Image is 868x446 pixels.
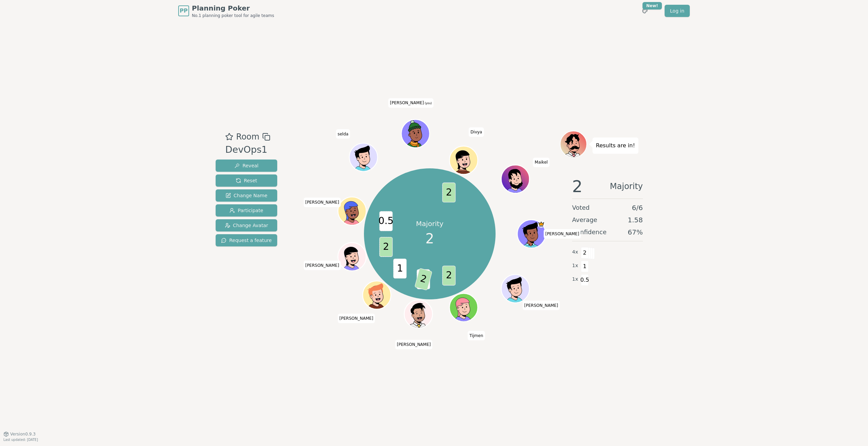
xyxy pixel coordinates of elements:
[572,262,578,270] span: 1 x
[639,5,651,17] button: New!
[395,340,433,349] span: Click to change your name
[572,276,578,283] span: 1 x
[388,98,433,108] span: Click to change your name
[234,162,258,169] span: Reveal
[537,221,545,228] span: Yashvant is the host
[628,227,643,237] span: 67 %
[572,227,606,237] span: Confidence
[338,314,375,323] span: Click to change your name
[303,261,341,270] span: Click to change your name
[610,178,643,194] span: Majority
[544,229,581,239] span: Click to change your name
[221,237,272,244] span: Request a feature
[226,192,267,199] span: Change Name
[424,102,432,105] span: (you)
[180,7,187,15] span: PP
[225,131,233,143] button: Add as favourite
[225,143,270,157] div: DevOps1
[225,222,268,229] span: Change Avatar
[393,258,406,278] span: 1
[522,301,560,310] span: Click to change your name
[3,438,38,442] span: Last updated: [DATE]
[416,219,444,228] p: Majority
[336,129,350,139] span: Click to change your name
[3,431,36,437] button: Version0.9.3
[642,2,662,10] div: New!
[632,203,643,212] span: 6 / 6
[468,331,485,340] span: Click to change your name
[230,207,263,214] span: Participate
[572,215,597,225] span: Average
[572,248,578,256] span: 4 x
[216,204,277,217] button: Participate
[442,182,455,202] span: 2
[414,268,432,291] span: 2
[10,431,36,437] span: Version 0.9.3
[628,215,643,225] span: 1.58
[572,203,590,212] span: Voted
[572,178,583,194] span: 2
[469,127,484,137] span: Click to change your name
[216,234,277,246] button: Request a feature
[425,228,434,249] span: 2
[402,120,429,147] button: Click to change your avatar
[379,237,393,257] span: 2
[216,174,277,187] button: Reset
[581,261,589,272] span: 1
[236,177,257,184] span: Reset
[303,198,341,207] span: Click to change your name
[192,13,274,18] span: No.1 planning poker tool for agile teams
[192,3,274,13] span: Planning Poker
[442,265,455,285] span: 2
[216,160,277,172] button: Reveal
[533,157,549,167] span: Click to change your name
[581,247,589,259] span: 2
[596,141,635,150] p: Results are in!
[581,274,589,286] span: 0.5
[216,189,277,202] button: Change Name
[216,219,277,231] button: Change Avatar
[379,211,393,231] span: 0.5
[236,131,259,143] span: Room
[665,5,690,17] a: Log in
[178,3,274,18] a: PPPlanning PokerNo.1 planning poker tool for agile teams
